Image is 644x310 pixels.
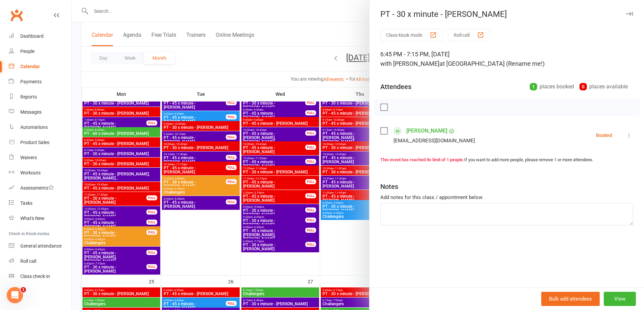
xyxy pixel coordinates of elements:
[448,29,490,41] button: Roll call
[9,165,71,180] a: Workouts
[9,44,71,59] a: People
[20,216,45,221] div: What's New
[393,136,475,145] div: [EMAIL_ADDRESS][DOMAIN_NAME]
[20,79,42,84] div: Payments
[380,193,633,201] div: Add notes for this class / appointment below
[9,105,71,120] a: Messages
[20,185,54,191] div: Assessments
[9,59,71,74] a: Calendar
[20,140,49,145] div: Product Sales
[20,94,37,100] div: Reports
[20,33,44,39] div: Dashboard
[20,109,42,115] div: Messages
[380,157,464,162] strong: This event has reached its limit of 1 people.
[9,74,71,89] a: Payments
[20,155,37,160] div: Waivers
[20,243,62,249] div: General attendance
[20,49,34,54] div: People
[20,124,48,130] div: Automations
[596,133,612,138] div: Booked
[380,50,633,68] div: 6:45 PM - 7:15 PM, [DATE]
[380,157,633,164] div: If you want to add more people, please remove 1 or more attendees.
[9,150,71,165] a: Waivers
[20,258,36,264] div: Roll call
[439,60,545,67] span: at [GEOGRAPHIC_DATA] (Rename me!)
[21,287,26,292] span: 1
[20,274,50,279] div: Class check-in
[9,269,71,284] a: Class kiosk mode
[20,64,40,69] div: Calendar
[530,82,574,91] div: places booked
[380,182,398,191] div: Notes
[604,292,636,306] button: View
[9,120,71,135] a: Automations
[9,180,71,196] a: Assessments
[20,170,41,175] div: Workouts
[380,60,439,67] span: with [PERSON_NAME]
[9,211,71,226] a: What's New
[380,29,443,41] button: Class kiosk mode
[9,89,71,105] a: Reports
[8,7,25,24] a: Clubworx
[9,135,71,150] a: Product Sales
[9,29,71,44] a: Dashboard
[9,196,71,211] a: Tasks
[380,82,411,91] div: Attendees
[7,287,23,303] iframe: Intercom live chat
[9,238,71,254] a: General attendance kiosk mode
[20,200,32,206] div: Tasks
[541,292,600,306] button: Bulk add attendees
[579,82,628,91] div: places available
[369,9,644,19] div: PT - 30 x minute - [PERSON_NAME]
[406,125,447,136] a: [PERSON_NAME]
[9,254,71,269] a: Roll call
[530,83,537,90] div: 1
[579,83,587,90] div: 0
